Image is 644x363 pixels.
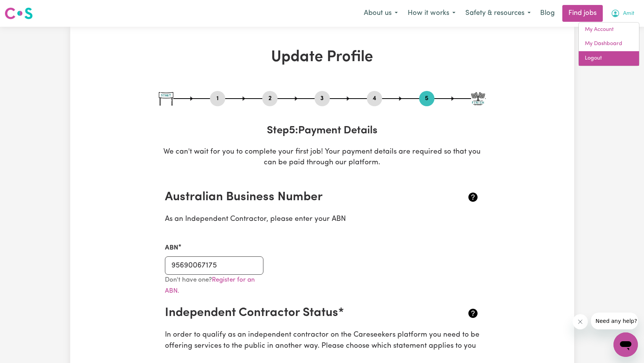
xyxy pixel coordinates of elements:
p: In order to qualify as an independent contractor on the Careseekers platform you need to be offer... [165,330,479,352]
h2: Australian Business Number [165,190,427,204]
a: Careseekers logo [5,5,33,22]
button: Safety & resources [460,5,536,21]
button: Go to step 4 [367,94,382,104]
button: Go to step 3 [315,94,330,104]
iframe: Message from company [591,313,638,329]
button: Go to step 2 [262,94,278,104]
h1: Update Profile [159,48,486,66]
button: About us [359,5,403,21]
small: Don't have one? [165,277,255,294]
span: Amit [623,10,634,18]
a: My Account [579,23,639,37]
iframe: Button to launch messaging window [613,332,638,357]
a: Register for an ABN. [165,277,255,294]
button: My Account [606,5,639,21]
p: As an Independent Contractor, please enter your ABN [165,214,479,225]
a: Find jobs [562,5,603,22]
img: Careseekers logo [5,6,33,20]
p: We can't wait for you to complete your first job! Your payment details are required so that you c... [159,147,486,169]
button: Go to step 5 [419,94,434,104]
iframe: Close message [573,314,588,329]
button: Go to step 1 [210,94,225,104]
h3: Step 5 : Payment Details [159,125,486,138]
div: My Account [578,22,639,66]
label: ABN [165,243,178,253]
input: e.g. 51 824 753 556 [165,256,264,275]
a: Logout [579,51,639,66]
h2: Independent Contractor Status* [165,306,427,320]
a: Blog [536,5,559,22]
button: How it works [403,5,460,21]
a: My Dashboard [579,37,639,51]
